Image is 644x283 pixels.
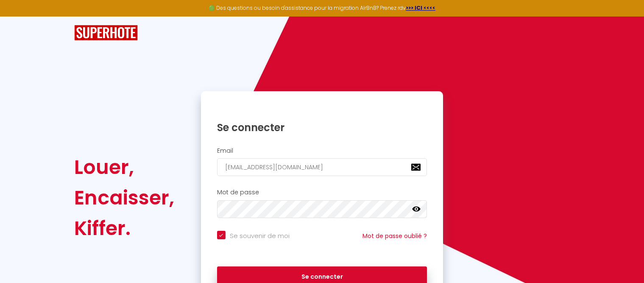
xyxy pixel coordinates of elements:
[217,158,427,176] input: Ton Email
[217,121,427,134] h1: Se connecter
[217,189,427,196] h2: Mot de passe
[74,213,174,244] div: Kiffer.
[406,4,435,11] a: >>> ICI <<<<
[362,232,427,240] a: Mot de passe oublié ?
[74,152,174,182] div: Louer,
[74,182,174,213] div: Encaisser,
[217,147,427,154] h2: Email
[74,25,138,41] img: SuperHote logo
